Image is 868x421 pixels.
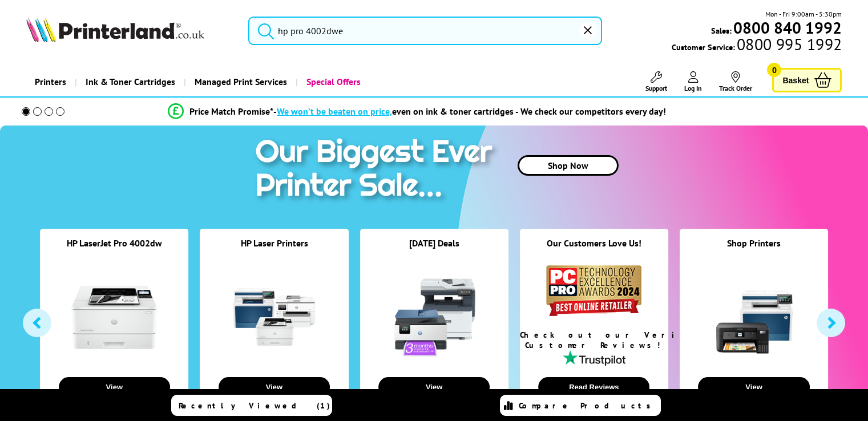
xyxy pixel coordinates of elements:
button: View [378,377,490,397]
button: View [698,377,809,397]
a: Compare Products [500,395,661,416]
a: Printers [26,67,75,96]
span: Recently Viewed (1) [179,400,330,411]
div: Shop Printers [680,237,828,263]
a: Support [645,71,667,92]
a: Basket 0 [772,68,842,92]
a: HP LaserJet Pro 4002dw [67,237,162,249]
a: Recently Viewed (1) [171,395,332,416]
span: Sales: [711,25,732,36]
a: Log In [684,71,702,92]
a: Managed Print Services [184,67,296,96]
a: Ink & Toner Cartridges [75,67,184,96]
span: We won’t be beaten on price, [277,106,392,117]
a: 0800 840 1992 [732,22,842,33]
div: [DATE] Deals [360,237,508,263]
span: Support [645,84,667,92]
div: - even on ink & toner cartridges - We check our competitors every day! [273,106,666,117]
span: 0 [767,63,781,77]
button: View [59,377,170,397]
a: Track Order [719,71,752,92]
span: Mon - Fri 9:00am - 5:30pm [765,9,842,19]
a: Shop Now [518,155,619,176]
span: Basket [782,72,809,88]
span: Compare Products [519,400,657,411]
li: modal_Promise [6,102,828,122]
button: Read Reviews [538,377,649,397]
a: Printerland Logo [26,17,234,44]
img: Printerland Logo [26,17,204,42]
span: Price Match Promise* [189,106,273,117]
span: Ink & Toner Cartridges [86,67,175,96]
div: Our Customers Love Us! [520,237,668,263]
span: 0800 995 1992 [735,39,842,50]
img: printer sale [249,126,504,215]
a: Special Offers [296,67,369,96]
b: 0800 840 1992 [733,17,842,38]
div: Check out our Verified Customer Reviews! [520,330,668,350]
button: View [219,377,330,397]
span: Log In [684,84,702,92]
span: Customer Service: [672,39,842,52]
a: HP Laser Printers [241,237,308,249]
